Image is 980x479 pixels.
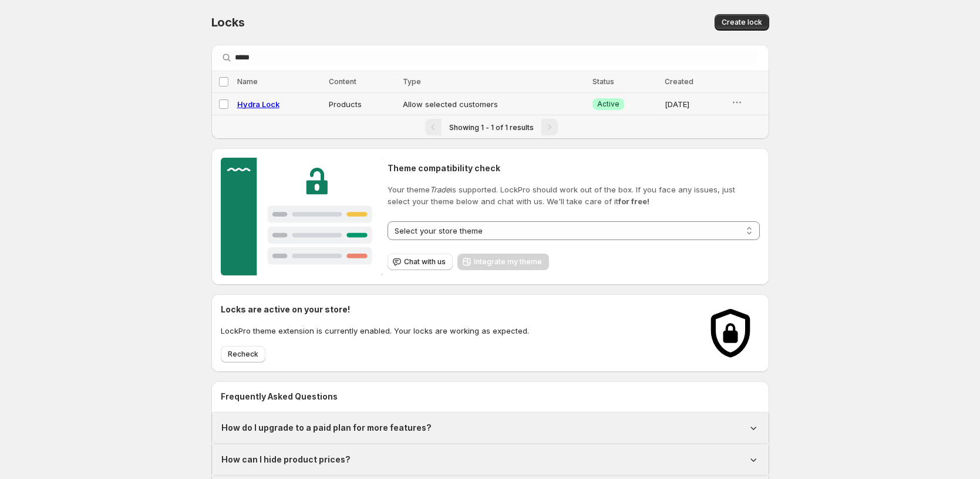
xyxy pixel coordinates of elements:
[221,391,760,403] h2: Frequently Asked Questions
[388,162,759,174] h2: Theme compatibility check
[221,422,432,434] h1: How do I upgrade to a paid plan for more features?
[237,77,258,86] span: Name
[388,184,759,207] p: Your theme is supported. LockPro should work out of the box. If you face any issues, just select ...
[228,350,258,359] span: Recheck
[221,304,529,315] h2: Locks are active on your store!
[592,77,614,86] span: Status
[221,346,265,362] button: Recheck
[325,93,399,115] td: Products
[329,77,356,86] span: Content
[597,99,619,109] span: Active
[221,454,351,465] h1: How can I hide product prices?
[388,254,453,270] button: Chat with us
[403,77,421,86] span: Type
[221,325,529,337] p: LockPro theme extension is currently enabled. Your locks are working as expected.
[211,15,245,29] span: Locks
[221,158,383,275] img: Customer support
[430,185,450,194] em: Trade
[701,304,760,362] img: Locks activated
[665,77,693,86] span: Created
[618,197,649,206] strong: for free!
[661,93,728,115] td: [DATE]
[404,257,446,267] span: Chat with us
[715,14,769,31] button: Create lock
[722,18,762,27] span: Create lock
[211,115,769,139] nav: Pagination
[449,123,534,132] span: Showing 1 - 1 of 1 results
[237,99,279,109] a: Hydra Lock
[399,93,589,115] td: Allow selected customers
